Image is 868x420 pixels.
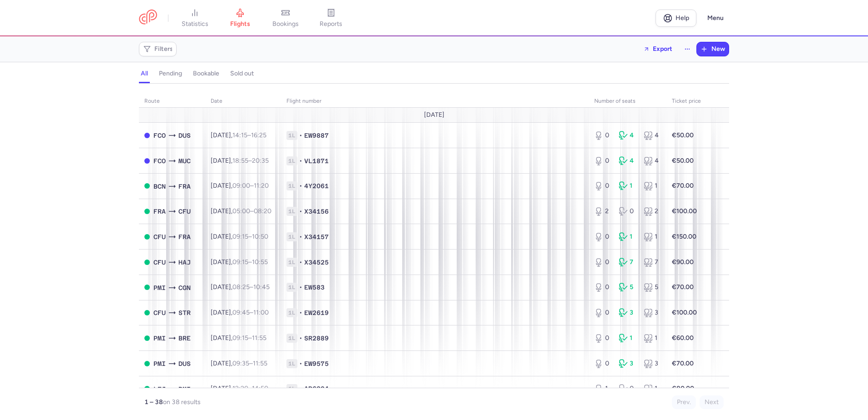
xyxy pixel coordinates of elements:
time: 14:15 [232,131,247,139]
span: CFU [153,257,166,267]
strong: €50.00 [672,157,694,165]
span: – [232,360,267,367]
span: 1L [286,359,297,368]
div: 5 [619,283,636,292]
strong: €150.00 [672,233,696,240]
strong: €80.00 [672,385,694,392]
span: [DATE], [211,131,266,139]
span: FRA [153,206,166,216]
span: [DATE], [211,207,271,215]
span: • [299,283,302,292]
span: 1L [286,131,297,140]
time: 09:15 [232,258,248,266]
span: X34525 [304,258,329,267]
span: – [232,283,270,291]
time: 09:35 [232,360,249,367]
span: • [299,258,302,267]
div: 1 [619,181,636,190]
span: CFU [153,232,166,242]
time: 09:15 [232,233,248,240]
span: 1L [286,207,297,216]
div: 0 [594,359,612,368]
span: MUC [178,156,191,166]
span: FCO [153,156,166,166]
span: [DATE], [211,283,270,291]
button: New [697,42,729,56]
span: CGN [178,283,191,293]
strong: €70.00 [672,283,694,291]
time: 09:45 [232,309,250,316]
time: 18:55 [232,157,248,165]
span: – [232,182,269,190]
time: 11:00 [253,309,269,316]
th: number of seats [589,95,666,108]
div: 2 [644,207,661,216]
span: – [232,385,268,392]
span: [DATE], [211,258,268,266]
time: 11:20 [254,182,269,190]
time: 14:50 [252,385,268,392]
span: 1L [286,308,297,317]
span: DUS [178,130,191,140]
div: 4 [644,131,661,140]
h4: all [141,70,148,78]
time: 12:20 [232,385,248,392]
span: 1L [286,232,297,241]
div: 1 [594,384,612,393]
div: 2 [594,207,612,216]
strong: €60.00 [672,334,694,342]
button: Menu [702,10,729,27]
h4: bookable [193,70,219,78]
span: X34157 [304,232,329,241]
strong: €70.00 [672,182,694,190]
span: STR [178,308,191,318]
div: 4 [619,156,636,165]
strong: €100.00 [672,309,697,316]
span: CFU [178,206,191,216]
span: BCN [153,181,166,191]
span: – [232,334,266,342]
th: Flight number [281,95,589,108]
span: AP6234 [304,384,329,393]
span: • [299,359,302,368]
time: 10:50 [252,233,268,240]
span: SR2889 [304,334,329,343]
div: 0 [619,384,636,393]
th: route [139,95,205,108]
span: • [299,384,302,393]
div: 5 [644,283,661,292]
div: 0 [594,156,612,165]
div: 1 [619,334,636,343]
a: Help [656,10,696,27]
span: EW9887 [304,131,329,140]
button: Next [700,395,724,409]
span: – [232,233,268,240]
time: 20:35 [252,157,269,165]
strong: 1 – 38 [144,398,163,406]
span: PMI [153,333,166,343]
span: 1L [286,334,297,343]
div: 7 [619,258,636,267]
span: • [299,181,302,190]
th: Ticket price [666,95,706,108]
div: 0 [594,334,612,343]
span: Filters [154,45,173,53]
span: 4Y2061 [304,181,329,190]
span: LEJ [153,384,166,394]
div: 0 [594,258,612,267]
div: 7 [644,258,661,267]
span: PMI [153,283,166,293]
span: EW9575 [304,359,329,368]
a: bookings [263,8,308,28]
time: 08:20 [254,207,271,215]
span: HAJ [178,257,191,267]
div: 3 [644,359,661,368]
time: 09:00 [232,182,250,190]
div: 3 [619,359,636,368]
span: – [232,258,268,266]
span: • [299,232,302,241]
div: 0 [594,131,612,140]
strong: €90.00 [672,258,694,266]
span: on 38 results [163,398,201,406]
span: PMI [178,384,191,394]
